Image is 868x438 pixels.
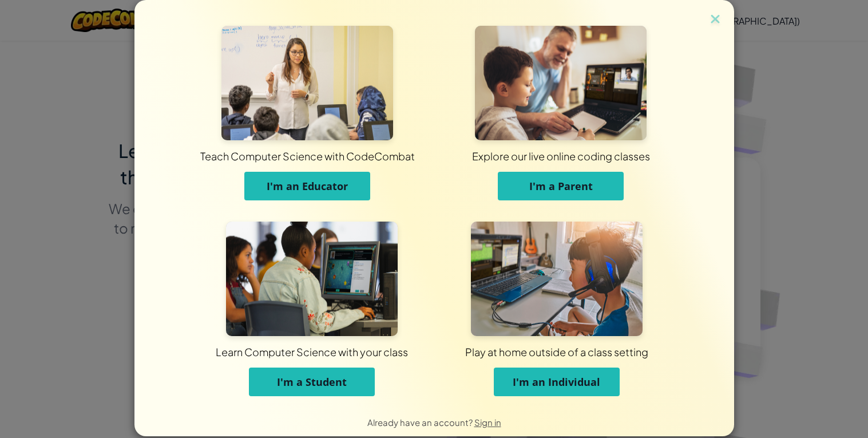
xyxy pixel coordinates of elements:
img: close icon [708,11,723,29]
span: I'm a Student [277,375,347,389]
img: For Individuals [471,222,643,336]
span: Already have an account? [367,417,474,428]
button: I'm a Parent [498,172,624,200]
img: For Educators [221,26,393,140]
img: For Parents [475,26,647,140]
span: I'm an Individual [513,375,600,389]
button: I'm a Student [249,368,375,396]
span: I'm a Parent [529,179,593,193]
div: Explore our live online coding classes [267,149,855,163]
a: Sign in [474,417,501,428]
button: I'm an Educator [244,172,370,200]
span: I'm an Educator [267,179,348,193]
img: For Students [226,222,398,336]
button: I'm an Individual [494,368,620,396]
div: Play at home outside of a class setting [275,345,838,359]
